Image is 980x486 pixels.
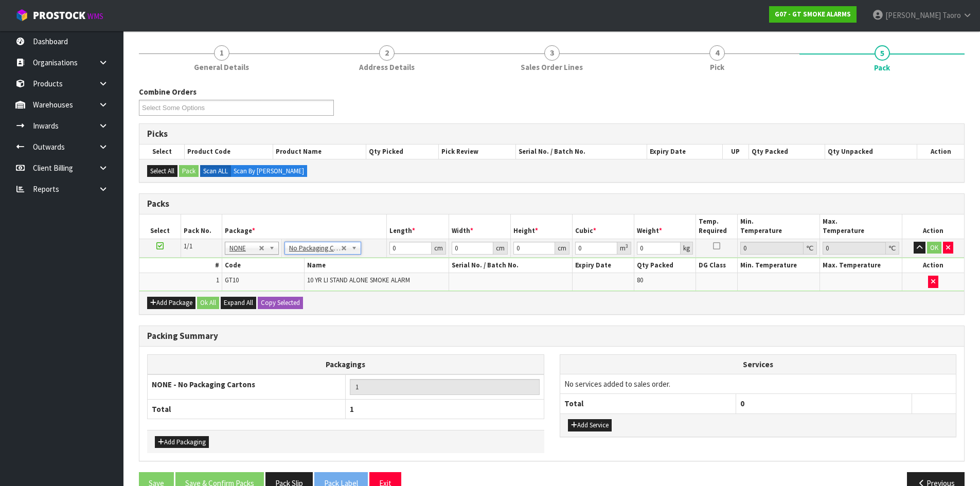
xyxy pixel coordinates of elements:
th: Pick Review [439,145,516,159]
th: Action [902,214,964,239]
div: cm [555,242,569,255]
span: General Details [194,62,249,73]
h3: Packs [147,199,956,209]
div: ℃ [804,242,817,255]
th: Qty Packed [634,258,696,273]
th: # [139,258,222,273]
span: 1/1 [184,242,192,250]
th: Max. Temperature [819,258,902,273]
div: m [617,242,631,255]
th: Length [387,214,449,239]
span: Expand All [224,298,253,307]
th: Expiry Date [573,258,634,273]
span: 10 YR LI STAND ALONE SMOKE ALARM [307,276,410,284]
th: Max. Temperature [819,214,902,239]
th: Name [305,258,449,273]
span: [PERSON_NAME] [885,10,941,20]
td: No services added to sales order. [560,374,956,393]
th: Services [560,355,956,374]
th: Qty Picked [366,145,439,159]
span: GT10 [225,276,239,284]
th: Action [902,258,964,273]
button: Pack [179,165,199,177]
div: cm [493,242,508,255]
th: Pack No. [181,214,222,239]
span: Sales Order Lines [521,62,583,73]
th: Packagings [148,354,544,374]
label: Scan By [PERSON_NAME] [230,165,307,177]
th: Serial No. / Batch No. [516,145,647,159]
th: Cubic [573,214,634,239]
th: UP [722,145,749,159]
button: Expand All [221,297,256,309]
th: Serial No. / Batch No. [449,258,572,273]
button: Add Packaging [155,436,209,448]
span: Pick [710,62,724,73]
th: Code [222,258,304,273]
th: Width [449,214,510,239]
span: 1 [216,276,219,284]
sup: 3 [626,243,628,249]
div: ℃ [886,242,899,255]
div: kg [681,242,693,255]
img: cube-alt.png [15,9,28,22]
th: Min. Temperature [737,258,819,273]
span: Pack [874,62,890,73]
th: Package [222,214,387,239]
span: 80 [637,276,643,284]
span: ProStock [33,9,85,22]
th: Weight [634,214,696,239]
th: Product Code [185,145,273,159]
strong: NONE - No Packaging Cartons [152,380,255,389]
h3: Packing Summary [147,331,956,341]
small: WMS [87,11,103,21]
span: 4 [709,45,725,61]
span: 3 [544,45,560,61]
span: 1 [350,404,354,414]
button: Add Package [147,297,195,309]
th: Expiry Date [647,145,723,159]
span: Address Details [359,62,415,73]
th: Qty Packed [749,145,825,159]
span: Taoro [942,10,961,20]
span: 2 [379,45,395,61]
span: 5 [875,45,890,61]
th: Select [139,145,185,159]
th: Total [560,394,736,413]
th: Height [510,214,572,239]
th: Action [917,145,964,159]
button: Copy Selected [258,297,303,309]
label: Combine Orders [139,86,197,97]
span: NONE [229,242,259,255]
button: Add Service [568,419,612,431]
h3: Picks [147,129,956,139]
label: Scan ALL [200,165,231,177]
th: Qty Unpacked [825,145,917,159]
th: Min. Temperature [737,214,819,239]
button: Ok All [197,297,219,309]
th: Product Name [273,145,366,159]
th: Select [139,214,181,239]
span: 0 [740,399,744,408]
strong: G07 - GT SMOKE ALARMS [775,10,851,19]
button: Select All [147,165,177,177]
span: No Packaging Cartons [289,242,341,255]
a: G07 - GT SMOKE ALARMS [769,6,857,23]
th: Temp. Required [696,214,737,239]
th: DG Class [696,258,737,273]
div: cm [432,242,446,255]
button: OK [927,242,941,254]
th: Total [148,399,346,419]
span: 1 [214,45,229,61]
